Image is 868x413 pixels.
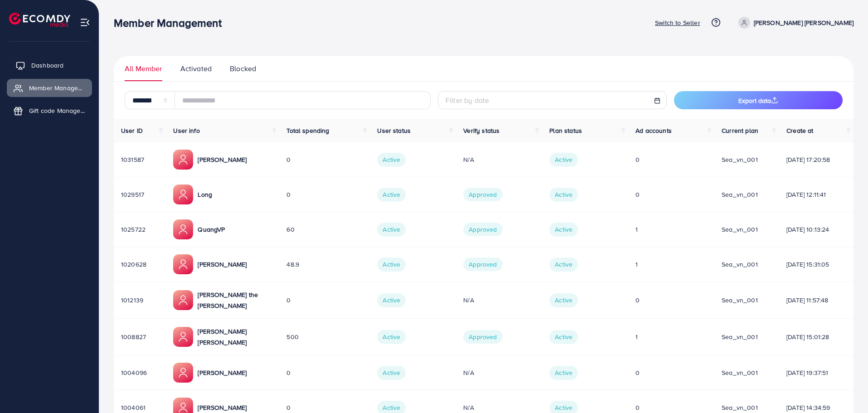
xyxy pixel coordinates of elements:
div: [DATE] 11:57:48 [786,296,846,305]
p: [PERSON_NAME] [198,259,247,270]
span: 1004061 [121,403,145,412]
span: Approved [463,258,502,271]
span: Filter by date [446,95,489,105]
a: Gift code Management [7,102,92,120]
span: 0 [635,296,640,305]
h3: Member Management [114,16,229,29]
span: Active [377,223,406,236]
span: 48.9 [286,260,299,269]
span: 500 [286,332,298,341]
span: Total spending [286,126,329,135]
span: 1004096 [121,368,147,377]
span: sea_vn_001 [722,403,758,412]
div: [DATE] 10:13:24 [786,225,846,234]
div: [DATE] 15:01:28 [786,332,846,341]
span: Active [549,153,578,166]
span: Active [549,330,578,344]
div: [DATE] 14:34:59 [786,403,846,412]
span: N/A [463,403,474,412]
p: [PERSON_NAME] [198,154,247,165]
span: 0 [635,368,640,377]
img: ic-member-manager.00abd3e0.svg [173,363,193,383]
p: [PERSON_NAME] [PERSON_NAME] [198,326,272,348]
a: Dashboard [7,56,92,74]
span: Dashboard [31,61,63,70]
p: [PERSON_NAME] the [PERSON_NAME] [198,289,272,311]
span: 1012139 [121,296,143,305]
img: ic-member-manager.00abd3e0.svg [173,327,193,347]
span: Approved [463,223,502,236]
span: Verify status [463,126,499,135]
span: 0 [635,403,640,412]
span: 0 [286,155,291,164]
span: sea_vn_001 [722,296,758,305]
span: sea_vn_001 [722,332,758,341]
span: Active [377,153,406,166]
span: Approved [463,188,502,201]
span: User status [377,126,411,135]
span: sea_vn_001 [722,368,758,377]
img: ic-member-manager.00abd3e0.svg [173,150,193,170]
span: Active [377,188,406,201]
span: Member Management [29,83,85,92]
span: All Member [125,63,162,74]
span: User ID [121,126,143,135]
img: ic-member-manager.00abd3e0.svg [173,219,193,239]
span: Approved [463,330,502,344]
div: [DATE] 15:31:05 [786,260,846,269]
span: Current plan [722,126,758,135]
button: Export data [674,91,843,109]
p: [PERSON_NAME] [PERSON_NAME] [754,17,853,28]
img: ic-member-manager.00abd3e0.svg [173,185,193,204]
span: 60 [286,225,294,234]
span: 1 [635,260,638,269]
span: 0 [286,296,291,305]
span: 1 [635,332,638,341]
iframe: Chat [829,372,861,406]
span: Active [549,188,578,201]
span: Create at [786,126,813,135]
span: sea_vn_001 [722,155,758,164]
span: User info [173,126,199,135]
span: 0 [286,190,291,199]
span: 0 [286,368,291,377]
span: Active [377,366,406,379]
span: Active [377,330,406,344]
span: Activated [180,63,212,74]
img: logo [9,13,70,27]
span: Plan status [549,126,582,135]
span: N/A [463,368,474,377]
span: 1008827 [121,332,146,341]
span: sea_vn_001 [722,260,758,269]
img: menu [80,17,90,28]
div: [DATE] 19:37:51 [786,368,846,377]
span: Ad accounts [635,126,672,135]
div: [DATE] 12:11:41 [786,190,846,199]
span: 1025722 [121,225,145,234]
p: Switch to Seller [655,17,700,28]
span: Active [377,258,406,271]
span: sea_vn_001 [722,225,758,234]
span: N/A [463,296,474,305]
span: 1029517 [121,190,144,199]
img: ic-member-manager.00abd3e0.svg [173,254,193,274]
span: Active [377,293,406,307]
p: [PERSON_NAME] [198,367,247,378]
p: [PERSON_NAME] [198,402,247,413]
span: 0 [635,155,640,164]
span: Export data [738,96,778,105]
span: Active [549,223,578,236]
a: [PERSON_NAME] [PERSON_NAME] [735,17,853,29]
div: [DATE] 17:20:58 [786,155,846,164]
img: ic-member-manager.00abd3e0.svg [173,290,193,310]
span: Blocked [230,63,256,74]
span: 1031587 [121,155,144,164]
span: 0 [286,403,291,412]
span: Active [549,366,578,379]
span: Gift code Management [29,106,85,115]
span: N/A [463,155,474,164]
a: Member Management [7,79,92,97]
p: QuangVP [198,224,225,235]
span: Active [549,293,578,307]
